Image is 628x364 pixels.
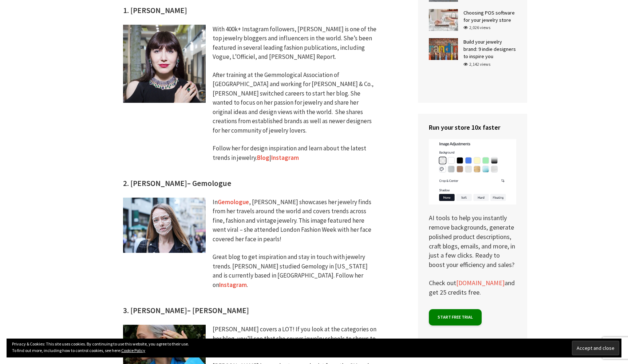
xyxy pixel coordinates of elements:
a: Instagram [219,281,247,289]
p: Follow her for design inspiration and learn about the latest trends in jewelry. | [213,144,378,162]
p: Great blog to get inspiration and stay in touch with jewelry trends. [PERSON_NAME] studied Gemolo... [213,252,378,290]
a: Build your jewelry brand: 9 indie designers to inspire you [463,39,516,60]
h4: Run your store 10x faster [429,123,516,132]
strong: 3. [PERSON_NAME] [123,306,187,315]
a: Start free trial [429,309,482,325]
a: Choosing POS software for your jewelry store [463,9,515,23]
strong: 2. [PERSON_NAME] [123,178,187,188]
p: After training at the Gemmological Association of [GEOGRAPHIC_DATA] and working for [PERSON_NAME]... [213,70,378,136]
a: Blog [257,154,269,162]
p: AI tools to help you instantly remove backgrounds, generate polished product descriptions, craft ... [429,139,516,269]
a: [DOMAIN_NAME] [456,279,505,287]
input: Accept and close [572,341,619,355]
strong: 1. [PERSON_NAME] [123,5,187,15]
img: Jewelry Blogs & Sites to Follow [123,198,206,253]
div: 2,026 views [463,24,490,31]
div: With 400k+ Instagram followers, [PERSON_NAME] is one of the top jewelry bloggers and influencers ... [213,25,378,171]
p: Check out and get 25 credits free. [429,278,516,297]
a: Gemologue [218,198,249,206]
div: 2,142 views [463,61,490,68]
img: Jewelry Influencer [123,25,206,103]
a: Cookie Policy [121,348,145,353]
div: Privacy & Cookies: This site uses cookies. By continuing to use this website, you agree to their ... [7,339,621,357]
a: Instagram [271,154,299,162]
div: In , [PERSON_NAME] showcases her jewelry finds from her travels around the world and covers trend... [213,198,378,299]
